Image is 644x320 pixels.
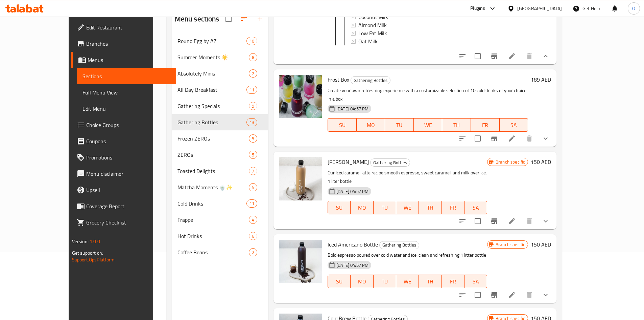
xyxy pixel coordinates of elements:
[175,14,219,24] h2: Menu sections
[376,203,393,213] span: TU
[172,130,268,147] div: Frozen ZEROs5
[328,169,487,186] p: Our iced caramel latte recipe smooth espresso, sweet caramel, and milk over ice. 1 liter bottle
[508,134,516,143] a: Edit menu item
[416,120,440,130] span: WE
[328,74,349,85] span: Frost Box
[486,287,502,303] button: Branch-specific-item
[71,182,176,198] a: Upsell
[521,287,538,303] button: delete
[279,157,322,200] img: Kelvin Bottle
[177,216,249,224] span: Frappe
[172,33,268,49] div: Round Egg by AZ10
[357,118,385,132] button: MO
[328,239,378,250] span: Iced Americano Bottle
[444,203,461,213] span: FR
[508,291,516,299] a: Edit menu item
[331,277,348,286] span: SU
[172,65,268,82] div: Absolutely Minis2
[177,167,249,175] span: Toasted Delights
[249,232,257,240] div: items
[172,49,268,65] div: Summer Moments ☀️8
[445,120,468,130] span: TH
[172,244,268,260] div: Coffee Beans2
[385,118,414,132] button: TU
[172,147,268,163] div: ZEROs5
[353,203,371,213] span: MO
[454,287,471,303] button: sort-choices
[399,203,416,213] span: WE
[86,121,171,129] span: Choice Groups
[380,241,419,249] span: Gathering Bottles
[86,202,171,210] span: Coverage Report
[172,212,268,228] div: Frappe4
[334,262,371,269] span: [DATE] 04:57 PM
[328,275,351,288] button: SU
[82,105,171,113] span: Edit Menu
[71,36,176,52] a: Branches
[249,54,257,61] span: 8
[77,84,176,101] a: Full Menu View
[521,48,538,64] button: delete
[177,53,249,61] span: Summer Moments ☀️
[177,151,249,159] span: ZEROs
[467,277,484,286] span: SA
[279,75,322,118] img: Frost Box
[177,37,246,45] span: Round Egg by AZ
[542,291,550,299] svg: Show Choices
[247,87,257,93] span: 11
[454,48,471,64] button: sort-choices
[464,201,487,214] button: SA
[236,11,252,27] span: Sort sections
[493,241,528,248] span: Branch specific
[374,275,396,288] button: TU
[249,102,257,110] div: items
[249,70,257,77] span: 2
[538,287,554,303] button: show more
[358,29,387,37] span: Low Fat Milk
[399,277,416,286] span: WE
[172,195,268,212] div: Cold Drinks11
[249,152,257,158] span: 5
[172,114,268,130] div: Gathering Bottles13
[86,23,171,31] span: Edit Restaurant
[177,183,249,191] span: Matcha Moments 🍵✨
[632,5,635,12] span: O
[247,119,257,126] span: 13
[249,134,257,143] div: items
[374,201,396,214] button: TU
[90,237,100,246] span: 1.0.0
[370,158,410,167] div: Gathering Bottles
[249,184,257,191] span: 5
[177,134,249,143] span: Frozen ZEROs
[521,213,538,229] button: delete
[86,40,171,48] span: Branches
[71,19,176,36] a: Edit Restaurant
[422,203,439,213] span: TH
[471,118,500,132] button: FR
[538,48,554,64] button: show more
[177,69,249,78] span: Absolutely Minis
[72,237,89,246] span: Version:
[538,130,554,147] button: show more
[177,199,246,208] span: Cold Drinks
[86,186,171,194] span: Upsell
[351,77,390,84] span: Gathering Bottles
[86,218,171,227] span: Grocery Checklist
[71,198,176,214] a: Coverage Report
[474,120,497,130] span: FR
[71,117,176,133] a: Choice Groups
[71,166,176,182] a: Menu disclaimer
[72,249,103,257] span: Get support on:
[249,135,257,142] span: 5
[172,163,268,179] div: Toasted Delights7
[444,277,461,286] span: FR
[464,275,487,288] button: SA
[177,232,249,240] div: Hot Drinks
[172,228,268,244] div: Hot Drinks6
[531,157,551,167] h6: 150 AED
[177,102,249,110] span: Gathering Specials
